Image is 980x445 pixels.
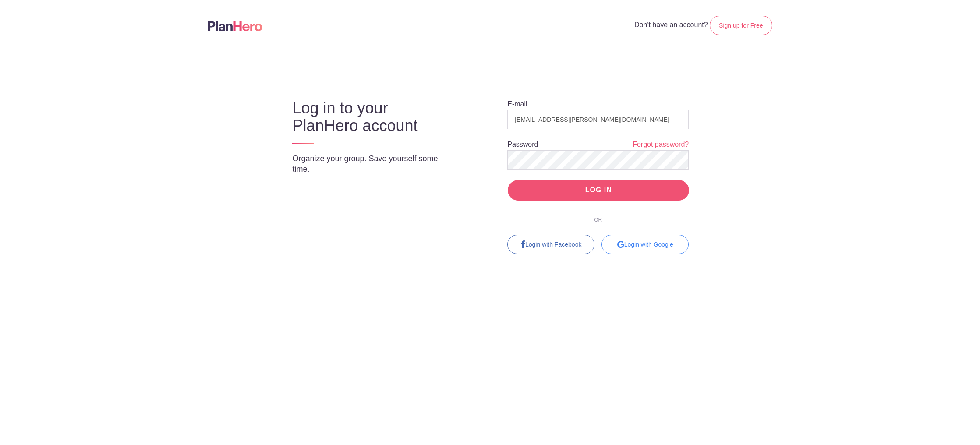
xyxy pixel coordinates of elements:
input: LOG IN [508,180,689,201]
h3: Log in to your PlanHero account [292,99,457,134]
label: Password [507,141,538,148]
div: Login with Google [601,235,689,254]
p: Organize your group. Save yourself some time. [292,153,457,174]
a: Forgot password? [633,140,689,150]
a: Sign up for Free [710,16,772,35]
label: E-mail [507,101,527,108]
a: Login with Facebook [507,235,594,254]
input: e.g. julie@eventco.com [507,110,689,129]
img: Logo main planhero [208,21,262,31]
span: OR [587,217,609,223]
span: Don't have an account? [634,21,708,28]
